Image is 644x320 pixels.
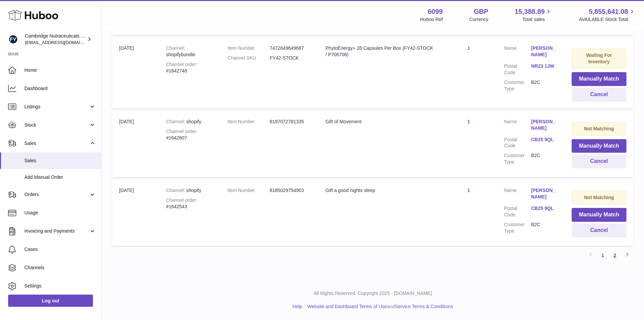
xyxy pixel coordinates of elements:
[326,187,433,194] div: Gift a good nights sleep
[504,136,531,149] dt: Postal Code
[468,119,470,124] a: 1
[531,45,558,58] a: [PERSON_NAME]
[25,33,86,46] div: Cambridge Nutraceuticals Ltd
[112,112,159,177] td: [DATE]
[292,304,302,309] a: Help
[531,79,558,92] dd: B2C
[24,246,96,253] span: Cases
[107,290,639,297] p: All Rights Reserved. Copyright 2025 - [DOMAIN_NAME]
[469,16,488,23] div: Currency
[270,55,312,61] dd: FY42-STOCK
[504,79,531,92] dt: Customer Type
[24,191,89,198] span: Orders
[166,197,214,210] div: #1642543
[112,38,159,108] td: [DATE]
[572,72,626,86] button: Manually Match
[24,85,96,92] span: Dashboard
[504,63,531,76] dt: Postal Code
[228,55,270,61] dt: Channel SKU
[24,67,96,73] span: Home
[474,7,488,16] strong: GBP
[270,187,312,194] dd: 8185029754903
[166,187,214,194] div: shopify
[504,187,531,202] dt: Name
[166,119,186,124] strong: Channel
[166,45,214,58] div: shopifybundle
[24,264,96,271] span: Channels
[395,304,453,309] a: Service Terms & Conditions
[572,88,626,102] button: Cancel
[24,140,89,147] span: Sales
[24,157,96,164] span: Sales
[166,45,185,51] strong: Channel
[531,205,558,212] a: CB25 9QL
[531,187,558,200] a: [PERSON_NAME]
[504,119,531,133] dt: Name
[584,195,614,200] strong: Not Matching
[228,119,270,125] dt: Item Number
[270,119,312,125] dd: 8197072781335
[166,119,214,125] div: shopify
[572,208,626,222] button: Manually Match
[531,221,558,234] dd: B2C
[166,129,197,134] strong: Channel order
[609,249,621,261] a: 2
[522,16,552,23] span: Total sales
[468,188,470,193] a: 1
[579,16,636,23] span: AVAILABLE Stock Total
[531,152,558,165] dd: B2C
[24,228,89,234] span: Invoicing and Payments
[166,128,214,141] div: #1642607
[270,45,312,51] dd: 7472849649687
[228,187,270,194] dt: Item Number
[515,7,552,23] a: 15,388.89 Total sales
[586,52,612,64] strong: Waiting For Inventory
[531,119,558,131] a: [PERSON_NAME]
[166,197,197,203] strong: Channel order
[572,139,626,153] button: Manually Match
[579,7,636,23] a: 5,855,641.08 AVAILABLE Stock Total
[504,205,531,218] dt: Postal Code
[531,136,558,143] a: CB25 9QL
[326,119,433,125] div: Gift of Movement
[8,34,18,44] img: huboo@camnutra.com
[597,249,609,261] a: 1
[24,283,96,289] span: Settings
[24,104,89,110] span: Listings
[504,152,531,165] dt: Customer Type
[305,303,453,310] li: and
[166,62,197,67] strong: Channel order
[25,40,99,45] span: [EMAIL_ADDRESS][DOMAIN_NAME]
[24,122,89,128] span: Stock
[228,45,270,51] dt: Item Number
[504,45,531,60] dt: Name
[420,16,443,23] div: Huboo Ref
[589,7,628,16] span: 5,855,641.08
[326,45,433,58] div: PhytoEnergy+ 28 Capsules Per Box (FY42-STOCK / P700708)
[504,221,531,234] dt: Customer Type
[572,154,626,168] button: Cancel
[166,188,186,193] strong: Channel
[112,180,159,246] td: [DATE]
[24,210,96,216] span: Usage
[572,223,626,237] button: Cancel
[468,45,470,51] a: 1
[428,7,443,16] strong: 6099
[584,126,614,131] strong: Not Matching
[24,174,96,180] span: Add Manual Order
[8,295,93,307] a: Log out
[307,304,387,309] a: Website and Dashboard Terms of Use
[515,7,545,16] span: 15,388.89
[166,61,214,74] div: #1642748
[531,63,558,69] a: NR23 1JW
